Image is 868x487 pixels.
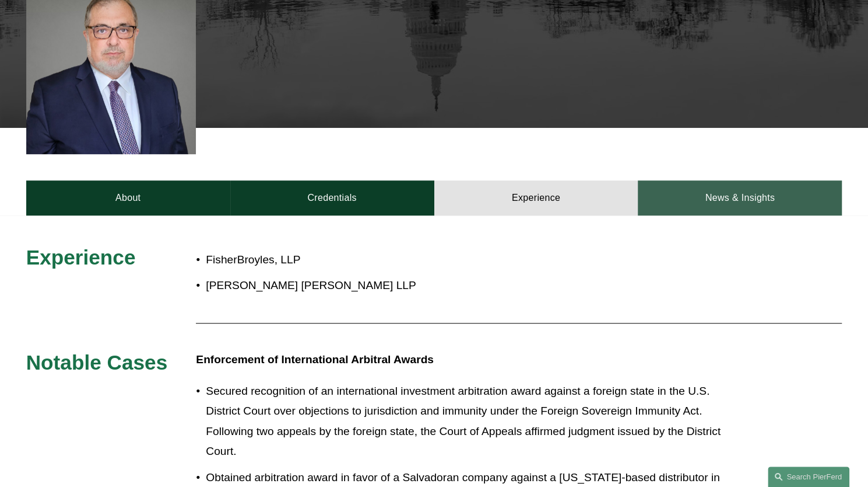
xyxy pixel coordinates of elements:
[434,180,638,215] a: Experience
[206,276,740,296] p: [PERSON_NAME] [PERSON_NAME] LLP
[26,180,230,215] a: About
[26,351,168,374] span: Notable Cases
[768,467,849,487] a: Search this site
[638,180,842,215] a: News & Insights
[206,250,740,270] p: FisherBroyles, LLP
[206,381,740,462] p: Secured recognition of an international investment arbitration award against a foreign state in t...
[196,353,434,366] strong: Enforcement of International Arbitral Awards
[26,246,136,269] span: Experience
[230,180,434,215] a: Credentials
